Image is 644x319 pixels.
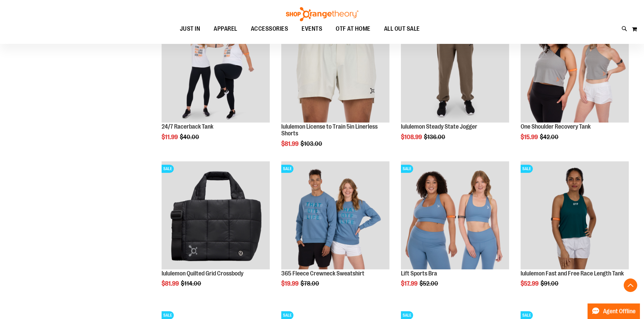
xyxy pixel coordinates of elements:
span: SALE [162,165,174,173]
a: 24/7 Racerback Tank [162,123,213,130]
div: product [517,11,632,158]
span: EVENTS [302,21,322,36]
a: lululemon Quilted Grid Crossbody [162,270,243,277]
span: ALL OUT SALE [384,21,420,36]
span: $81.99 [281,140,300,147]
div: product [278,158,393,304]
a: 365 Fleece Crewneck Sweatshirt [281,270,364,277]
a: Main view of 2024 August lululemon Fast and Free Race Length TankSALE [521,161,629,270]
span: SALE [281,165,293,173]
span: SALE [401,165,413,173]
img: Shop Orangetheory [285,7,359,21]
a: One Shoulder Recovery Tank [521,123,591,130]
img: Main view of 2024 August lululemon Fast and Free Race Length Tank [521,161,629,269]
span: $114.00 [181,280,202,287]
span: $81.99 [162,280,180,287]
button: Back To Top [624,278,637,292]
img: Main view of One Shoulder Recovery Tank [521,15,629,123]
span: $91.00 [541,280,559,287]
img: 24/7 Racerback Tank [162,15,270,123]
a: lululemon Steady State JoggerSALE [401,15,509,124]
a: Main view of One Shoulder Recovery TankSALE [521,15,629,124]
button: Agent Offline [588,303,640,319]
a: Lift Sports Bra [401,270,437,277]
a: lululemon Fast and Free Race Length Tank [521,270,624,277]
a: 24/7 Racerback TankSALE [162,15,270,124]
span: $136.00 [424,134,446,140]
img: lululemon License to Train 5in Linerless Shorts [281,15,389,123]
a: lululemon Steady State Jogger [401,123,477,130]
span: $52.99 [521,280,540,287]
span: ACCESSORIES [251,21,288,36]
span: Agent Offline [603,308,636,315]
img: Main of 2024 Covention Lift Sports Bra [401,161,509,269]
div: product [398,11,512,158]
div: product [158,11,273,158]
span: SALE [521,165,533,173]
span: $15.99 [521,134,539,140]
div: product [398,158,512,304]
img: lululemon Quilted Grid Crossbody [162,161,270,269]
span: $40.00 [180,134,200,140]
a: lululemon Quilted Grid CrossbodySALE [162,161,270,270]
span: $42.00 [540,134,559,140]
a: lululemon License to Train 5in Linerless Shorts [281,123,378,137]
span: $108.99 [401,134,423,140]
span: APPAREL [214,21,237,36]
div: product [278,11,393,164]
div: product [158,158,273,304]
span: $11.99 [162,134,179,140]
a: Main of 2024 Covention Lift Sports BraSALE [401,161,509,270]
a: lululemon License to Train 5in Linerless ShortsSALE [281,15,389,124]
img: 365 Fleece Crewneck Sweatshirt [281,161,389,269]
a: 365 Fleece Crewneck SweatshirtSALE [281,161,389,270]
span: $19.99 [281,280,300,287]
span: $52.00 [420,280,439,287]
span: $17.99 [401,280,419,287]
div: product [517,158,632,304]
span: $78.00 [301,280,320,287]
img: lululemon Steady State Jogger [401,15,509,123]
span: JUST IN [180,21,200,36]
span: $103.00 [301,140,323,147]
span: OTF AT HOME [336,21,371,36]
